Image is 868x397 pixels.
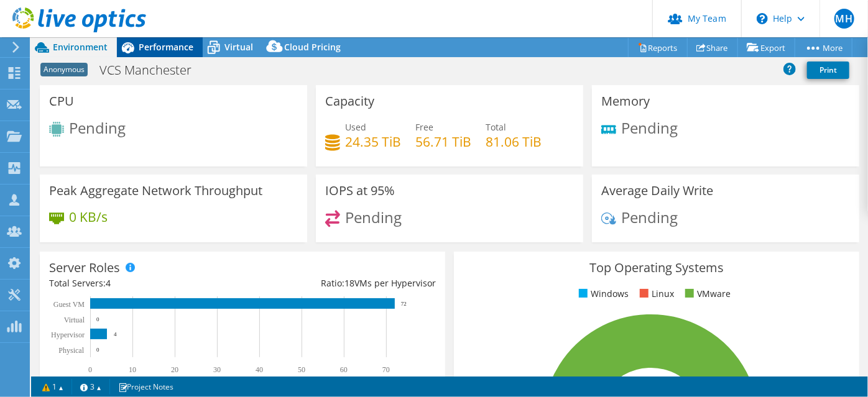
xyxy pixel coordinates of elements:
[637,287,674,301] li: Linux
[628,38,688,57] a: Reports
[621,207,678,227] span: Pending
[139,41,193,53] span: Performance
[687,38,738,57] a: Share
[486,121,506,133] span: Total
[576,287,629,301] li: Windows
[340,365,348,374] text: 60
[69,117,126,138] span: Pending
[601,184,713,198] h3: Average Daily Write
[621,117,678,138] span: Pending
[601,94,650,108] h3: Memory
[213,365,221,374] text: 30
[345,121,366,133] span: Used
[40,63,88,76] span: Anonymous
[415,121,433,133] span: Free
[69,210,108,224] h4: 0 KB/s
[757,13,768,24] svg: \n
[129,365,136,374] text: 10
[49,261,120,275] h3: Server Roles
[72,379,110,395] a: 3
[298,365,305,374] text: 50
[34,379,72,395] a: 1
[256,365,263,374] text: 40
[114,331,117,337] text: 4
[345,135,401,148] h4: 24.35 TiB
[401,301,407,307] text: 72
[807,62,849,79] a: Print
[242,276,436,290] div: Ratio: VMs per Hypervisor
[382,365,390,374] text: 70
[486,135,542,148] h4: 81.06 TiB
[64,316,85,324] text: Virtual
[96,347,99,353] text: 0
[58,346,84,355] text: Physical
[325,94,374,108] h3: Capacity
[109,379,182,395] a: Project Notes
[344,277,354,289] span: 18
[463,261,850,275] h3: Top Operating Systems
[224,41,253,53] span: Virtual
[49,276,242,290] div: Total Servers:
[53,300,85,309] text: Guest VM
[834,9,854,29] span: MH
[94,63,211,77] h1: VCS Manchester
[53,41,108,53] span: Environment
[88,365,92,374] text: 0
[106,277,111,289] span: 4
[325,184,395,198] h3: IOPS at 95%
[737,38,795,57] a: Export
[345,207,402,227] span: Pending
[795,38,852,57] a: More
[682,287,731,301] li: VMware
[415,135,471,148] h4: 56.71 TiB
[49,184,262,198] h3: Peak Aggregate Network Throughput
[96,316,99,322] text: 0
[49,94,74,108] h3: CPU
[51,331,85,339] text: Hypervisor
[171,365,178,374] text: 20
[284,41,341,53] span: Cloud Pricing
